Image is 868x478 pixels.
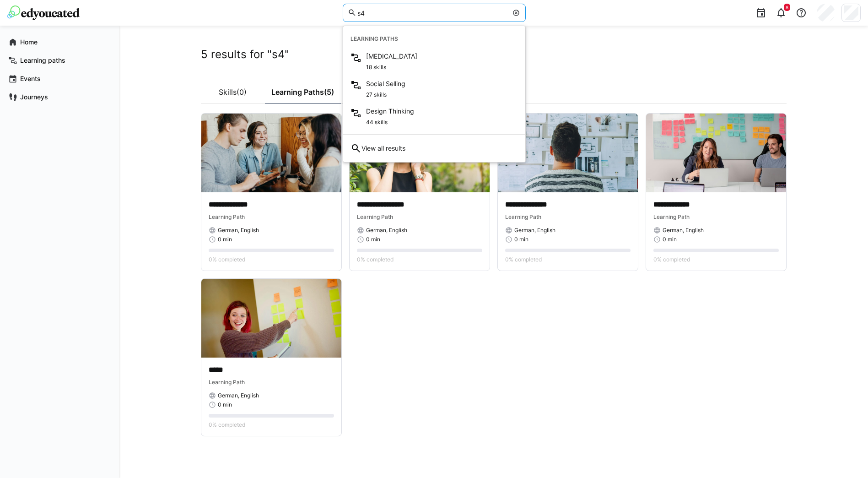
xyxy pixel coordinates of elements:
span: 44 skills [366,119,388,126]
span: German, English [663,227,704,234]
input: Search skills and learning paths… [356,9,507,17]
span: German, English [514,227,555,234]
span: German, English [218,227,259,234]
span: View all results [361,144,405,153]
span: Learning Path [209,213,245,220]
h2: 5 results for "s4" [201,48,787,61]
span: (5) [324,88,334,96]
span: Learning Path [653,213,690,220]
span: Learning Path [357,213,393,220]
span: 0 min [366,236,380,243]
span: 0% completed [357,256,394,263]
a: Skills(0) [201,81,265,103]
img: image [201,114,341,192]
span: 0 min [663,236,677,243]
span: 0% completed [209,256,245,263]
span: 0% completed [505,256,542,263]
span: German, English [366,227,407,234]
span: German, English [218,392,259,399]
img: image [498,114,638,192]
span: [MEDICAL_DATA] [366,52,417,61]
span: 18 skills [366,64,386,71]
img: image [646,114,786,192]
span: 0 min [514,236,528,243]
span: 0% completed [209,421,245,429]
span: Social Selling [366,79,405,88]
span: 0 min [218,401,232,408]
a: Learning Paths(5) [265,81,341,103]
span: 8 [786,5,788,10]
span: 0% completed [653,256,690,263]
div: Learning Paths [343,30,525,48]
span: (0) [237,88,247,96]
span: Design Thinking [366,107,414,116]
span: 27 skills [366,91,387,98]
span: Learning Path [209,379,245,386]
img: image [201,279,341,358]
span: Learning Path [505,213,541,220]
span: 0 min [218,236,232,243]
